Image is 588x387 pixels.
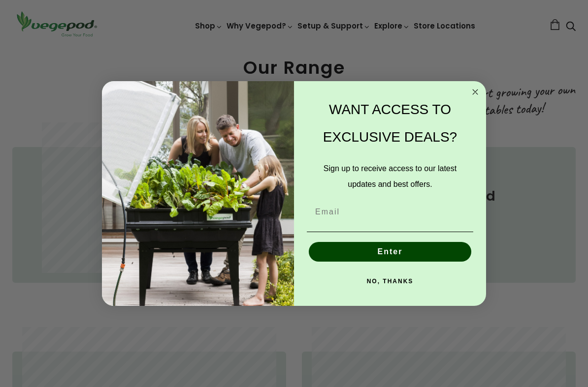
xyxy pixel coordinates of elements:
input: Email [307,202,473,222]
button: NO, THANKS [307,271,473,291]
span: WANT ACCESS TO EXCLUSIVE DEALS? [323,102,457,145]
button: Close dialog [469,86,481,98]
span: Sign up to receive access to our latest updates and best offers. [324,164,457,188]
img: underline [307,232,473,232]
button: Enter [309,242,471,262]
img: e9d03583-1bb1-490f-ad29-36751b3212ff.jpeg [102,81,294,306]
